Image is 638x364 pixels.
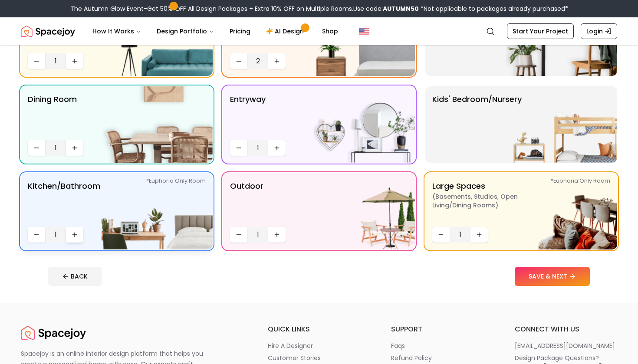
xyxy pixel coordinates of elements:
a: Start Your Project [507,23,574,39]
a: hire a designer [268,341,370,350]
a: AI Design [259,23,313,40]
img: Kitchen/Bathroom *Euphoria Only [102,173,213,249]
img: Dining Room [102,86,213,163]
p: Kitchen/Bathroom [28,180,100,223]
nav: Global [21,17,617,45]
a: refund policy [391,354,493,362]
button: Decrease quantity [230,227,247,243]
button: Increase quantity [66,227,83,243]
span: 1 [453,230,467,240]
button: SAVE & NEXT [515,267,590,286]
a: Spacejoy [21,324,86,341]
span: 1 [49,56,62,66]
span: 2 [251,56,265,66]
button: Increase quantity [268,227,286,243]
p: Large Spaces [432,180,541,223]
p: entryway [230,93,266,137]
nav: Main [86,23,345,40]
button: Increase quantity [470,227,488,243]
button: Decrease quantity [28,140,45,156]
a: Shop [315,23,345,40]
h6: connect with us [515,324,617,334]
span: 1 [251,143,265,153]
span: 1 [251,230,265,240]
button: Increase quantity [66,53,83,69]
span: 1 [49,230,62,240]
p: Dining Room [28,93,77,137]
div: The Autumn Glow Event-Get 50% OFF All Design Packages + Extra 10% OFF on Multiple Rooms. [70,4,568,13]
img: entryway [304,86,415,163]
a: faqs [391,341,493,350]
button: Decrease quantity [28,53,45,69]
button: BACK [48,267,102,286]
img: Spacejoy Logo [21,23,75,40]
button: Decrease quantity [230,140,247,156]
p: Outdoor [230,180,263,223]
b: AUTUMN50 [383,4,419,13]
button: Increase quantity [268,140,286,156]
span: ( Basements, Studios, Open living/dining rooms ) [432,192,541,210]
p: [EMAIL_ADDRESS][DOMAIN_NAME] [515,341,615,350]
img: Outdoor [304,173,415,249]
h6: quick links [268,324,370,334]
p: customer stories [268,354,321,362]
button: How It Works [86,23,148,40]
button: Decrease quantity [432,227,450,243]
a: Pricing [223,23,257,40]
button: Increase quantity [66,140,83,156]
span: 1 [49,143,62,153]
button: Increase quantity [268,53,286,69]
p: refund policy [391,354,432,362]
p: hire a designer [268,341,313,350]
p: Kids' Bedroom/Nursery [432,93,522,156]
a: Login [581,23,617,39]
img: Large Spaces *Euphoria Only [506,173,617,249]
p: faqs [391,341,405,350]
button: Decrease quantity [28,227,45,243]
img: United States [359,26,369,36]
a: Spacejoy [21,23,75,40]
img: Kids' Bedroom/Nursery [506,86,617,163]
button: Design Portfolio [150,23,221,40]
a: [EMAIL_ADDRESS][DOMAIN_NAME] [515,341,617,350]
h6: support [391,324,493,334]
span: Use code: [353,4,419,13]
a: customer stories [268,354,370,362]
img: Spacejoy Logo [21,324,86,341]
span: *Not applicable to packages already purchased* [419,4,568,13]
button: Decrease quantity [230,53,247,69]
